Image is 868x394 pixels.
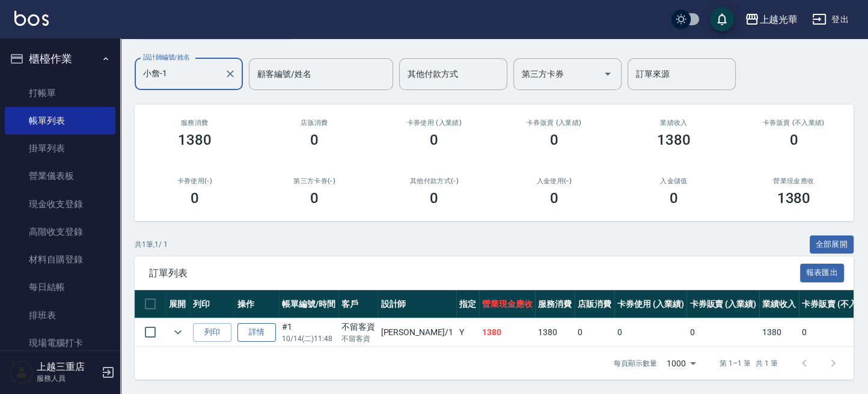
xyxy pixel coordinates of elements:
h3: 0 [310,190,319,207]
th: 客戶 [338,290,378,318]
h3: 0 [191,190,199,207]
label: 設計師編號/姓名 [143,53,190,62]
h3: 1380 [657,132,691,148]
th: 展開 [166,290,190,318]
h2: 入金儲值 [628,177,719,185]
td: 0 [686,318,759,347]
p: 第 1–1 筆 共 1 筆 [720,358,778,369]
h3: 0 [430,190,438,207]
button: 報表匯出 [800,264,845,282]
button: 全部展開 [810,235,854,254]
p: 不留客資 [341,333,375,344]
a: 營業儀表板 [5,162,115,190]
td: 0 [614,318,687,347]
h2: 業績收入 [628,119,719,127]
td: 1380 [535,318,575,347]
th: 操作 [234,290,279,318]
td: Y [456,318,479,347]
span: 訂單列表 [149,267,800,279]
a: 報表匯出 [800,267,845,278]
th: 卡券使用 (入業績) [614,290,687,318]
h2: 入金使用(-) [509,177,599,185]
h3: 1380 [777,190,810,207]
h3: 0 [430,132,438,148]
h2: 其他付款方式(-) [389,177,480,185]
th: 列印 [190,290,234,318]
td: 0 [575,318,614,347]
a: 詳情 [237,323,276,342]
th: 帳單編號/時間 [279,290,338,318]
a: 每日結帳 [5,273,115,301]
td: #1 [279,318,338,347]
th: 卡券販賣 (入業績) [686,290,759,318]
th: 設計師 [377,290,456,318]
a: 排班表 [5,302,115,329]
a: 現場電腦打卡 [5,329,115,357]
button: 上越光華 [740,7,802,32]
h2: 店販消費 [269,119,359,127]
h2: 卡券販賣 (入業績) [509,119,599,127]
td: 1380 [479,318,536,347]
a: 帳單列表 [5,107,115,135]
div: 上越光華 [759,12,798,27]
th: 業績收入 [759,290,799,318]
a: 掛單列表 [5,135,115,162]
td: [PERSON_NAME] /1 [377,318,456,347]
button: save [710,7,734,31]
p: 每頁顯示數量 [614,358,657,369]
a: 現金收支登錄 [5,190,115,218]
h3: 0 [310,132,319,148]
th: 指定 [456,290,479,318]
h2: 卡券使用(-) [149,177,240,185]
div: 1000 [662,347,700,380]
p: 共 1 筆, 1 / 1 [135,239,168,250]
a: 打帳單 [5,79,115,107]
h3: 0 [550,190,558,207]
button: expand row [169,323,187,341]
button: 登出 [807,8,854,31]
h3: 服務消費 [149,119,240,127]
h3: 1380 [178,132,212,148]
h5: 上越三重店 [37,361,98,373]
th: 服務消費 [535,290,575,318]
a: 高階收支登錄 [5,218,115,246]
img: Person [10,360,34,384]
a: 材料自購登錄 [5,246,115,273]
button: 列印 [193,323,231,342]
h2: 卡券使用 (入業績) [389,119,480,127]
p: 10/14 (二) 11:48 [282,333,335,344]
h3: 0 [550,132,558,148]
th: 營業現金應收 [479,290,536,318]
button: Open [598,64,617,83]
td: 1380 [759,318,799,347]
img: Logo [14,11,49,26]
p: 服務人員 [37,373,98,384]
h2: 第三方卡券(-) [269,177,359,185]
h2: 營業現金應收 [748,177,839,185]
th: 店販消費 [575,290,614,318]
h3: 0 [789,132,798,148]
h3: 0 [670,190,678,207]
button: 櫃檯作業 [5,43,115,74]
button: Clear [222,65,239,82]
div: 不留客資 [341,321,375,333]
h2: 卡券販賣 (不入業績) [748,119,839,127]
